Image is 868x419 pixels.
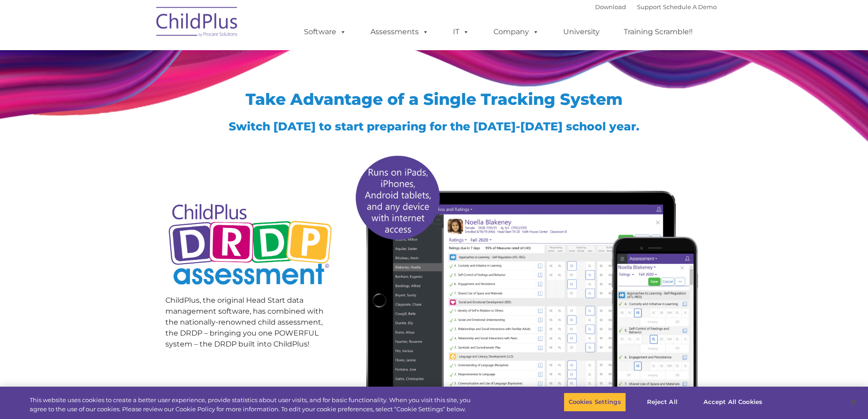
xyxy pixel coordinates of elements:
div: This website uses cookies to create a better user experience, provide statistics about user visit... [30,396,478,414]
a: Schedule A Demo [663,3,717,10]
span: Take Advantage of a Single Tracking System [246,89,623,109]
a: Assessments [361,23,438,41]
img: ChildPlus by Procare Solutions [152,0,243,46]
a: IT [444,23,478,41]
button: Cookies Settings [564,393,626,412]
font: | [595,3,717,10]
a: University [554,23,609,41]
span: Switch [DATE] to start preparing for the [DATE]-[DATE] school year. [229,119,639,133]
button: Close [843,392,863,412]
button: Accept All Cookies [699,393,767,412]
a: Download [595,3,626,10]
img: Copyright - DRDP Logo [165,194,335,297]
a: Software [295,23,355,41]
a: Training Scramble!! [615,23,702,41]
span: ChildPlus, the original Head Start data management software, has combined with the nationally-ren... [165,296,324,348]
button: Reject All [634,393,691,412]
a: Support [637,3,661,10]
a: Company [484,23,548,41]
